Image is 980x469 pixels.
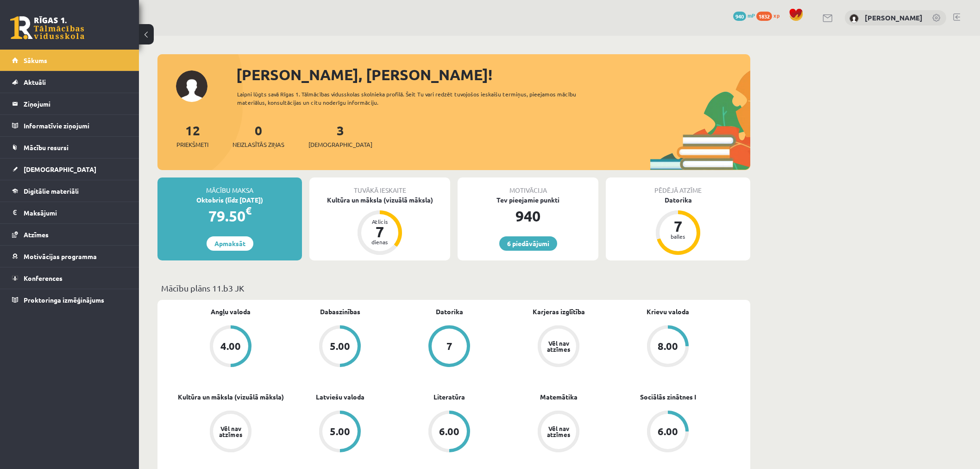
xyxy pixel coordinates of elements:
[12,289,127,311] a: Proktoringa izmēģinājums
[220,341,241,351] div: 4.00
[499,236,557,251] a: 6 piedāvājumi
[232,122,284,149] a: 0Neizlasītās ziņas
[218,425,244,437] div: Vēl nav atzīmes
[546,425,572,437] div: Vēl nav atzīmes
[658,426,678,437] div: 6.00
[211,307,251,317] a: Angļu valoda
[647,307,689,317] a: Krievu valoda
[157,177,302,195] div: Mācību maksa
[316,392,364,402] a: Latviešu valoda
[12,224,127,245] a: Atzīmes
[285,325,395,369] a: 5.00
[157,205,302,227] div: 79.50
[12,202,127,223] a: Maksājumi
[12,93,127,114] a: Ziņojumi
[10,16,84,39] a: Rīgas 1. Tālmācības vidusskola
[24,93,127,114] legend: Ziņojumi
[330,426,350,437] div: 5.00
[433,392,465,402] a: Literatūra
[395,325,504,369] a: 7
[613,325,722,369] a: 8.00
[366,219,394,224] div: Atlicis
[756,12,772,21] span: 1832
[24,230,49,239] span: Atzīmes
[24,296,104,304] span: Proktoringa izmēģinājums
[748,12,755,19] span: mP
[157,195,302,205] div: Oktobris (līdz [DATE])
[458,177,598,195] div: Motivācija
[176,411,285,454] a: Vēl nav atzīmes
[458,195,598,205] div: Tev pieejamie punkti
[733,12,746,21] span: 940
[308,122,372,149] a: 3[DEMOGRAPHIC_DATA]
[366,224,394,239] div: 7
[533,307,585,317] a: Karjeras izglītība
[664,219,692,234] div: 7
[24,78,46,86] span: Aktuāli
[504,325,613,369] a: Vēl nav atzīmes
[446,341,452,351] div: 7
[458,205,598,227] div: 940
[24,274,63,282] span: Konferences
[12,246,127,267] a: Motivācijas programma
[439,426,459,437] div: 6.00
[236,63,750,86] div: [PERSON_NAME], [PERSON_NAME]!
[12,50,127,71] a: Sākums
[24,165,96,173] span: [DEMOGRAPHIC_DATA]
[773,12,779,19] span: xp
[546,340,572,352] div: Vēl nav atzīmes
[12,180,127,202] a: Digitālie materiāli
[849,14,859,23] img: Viktorija Plikša
[658,341,678,351] div: 8.00
[733,12,755,19] a: 940 mP
[664,234,692,239] div: balles
[12,115,127,136] a: Informatīvie ziņojumi
[606,195,750,256] a: Datorika 7 balles
[606,177,750,195] div: Pēdējā atzīme
[178,392,284,402] a: Kultūra un māksla (vizuālā māksla)
[640,392,696,402] a: Sociālās zinātnes I
[24,202,127,223] legend: Maksājumi
[24,187,79,195] span: Digitālie materiāli
[865,13,923,22] a: [PERSON_NAME]
[366,239,394,245] div: dienas
[245,204,251,217] span: €
[613,411,722,454] a: 6.00
[24,143,69,152] span: Mācību resursi
[161,282,747,294] p: Mācību plāns 11.b3 JK
[320,307,360,317] a: Dabaszinības
[309,177,450,195] div: Tuvākā ieskaite
[176,325,285,369] a: 4.00
[395,411,504,454] a: 6.00
[504,411,613,454] a: Vēl nav atzīmes
[24,115,127,136] legend: Informatīvie ziņojumi
[756,12,784,19] a: 1832 xp
[309,195,450,205] div: Kultūra un māksla (vizuālā māksla)
[12,158,127,180] a: [DEMOGRAPHIC_DATA]
[24,252,97,260] span: Motivācijas programma
[176,122,208,149] a: 12Priekšmeti
[436,307,463,317] a: Datorika
[237,90,593,107] div: Laipni lūgts savā Rīgas 1. Tālmācības vidusskolas skolnieka profilā. Šeit Tu vari redzēt tuvojošo...
[12,71,127,93] a: Aktuāli
[540,392,578,402] a: Matemātika
[12,267,127,289] a: Konferences
[176,140,208,149] span: Priekšmeti
[24,56,47,64] span: Sākums
[330,341,350,351] div: 5.00
[606,195,750,205] div: Datorika
[285,411,395,454] a: 5.00
[207,236,253,251] a: Apmaksāt
[12,137,127,158] a: Mācību resursi
[232,140,284,149] span: Neizlasītās ziņas
[309,195,450,256] a: Kultūra un māksla (vizuālā māksla) Atlicis 7 dienas
[308,140,372,149] span: [DEMOGRAPHIC_DATA]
